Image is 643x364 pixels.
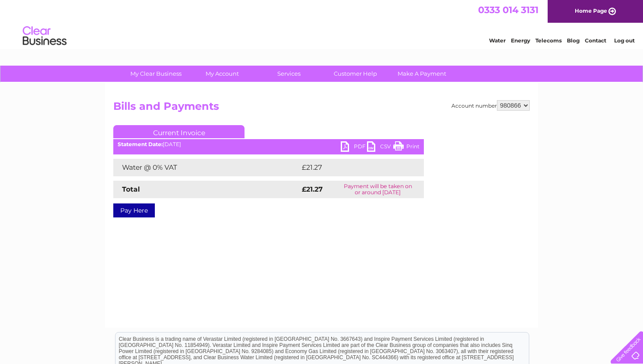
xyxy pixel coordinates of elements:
a: Contact [585,37,606,44]
a: Make A Payment [386,66,458,82]
img: logo.png [22,23,67,49]
a: Current Invoice [113,125,245,138]
td: Water @ 0% VAT [113,159,300,176]
a: 0333 014 3131 [478,4,538,15]
a: Energy [511,37,530,44]
a: Print [393,141,419,154]
a: Services [253,66,325,82]
a: Water [489,37,506,44]
a: Log out [614,37,635,44]
a: CSV [367,141,393,154]
a: PDF [341,141,367,154]
div: Clear Business is a trading name of Verastar Limited (registered in [GEOGRAPHIC_DATA] No. 3667643... [115,5,529,42]
a: Blog [567,37,580,44]
a: Telecoms [535,37,562,44]
td: £21.27 [300,159,405,176]
b: Statement Date: [118,141,163,147]
strong: £21.27 [302,185,323,193]
a: My Account [186,66,259,82]
h2: Bills and Payments [113,100,530,117]
a: Customer Help [319,66,391,82]
a: My Clear Business [120,66,192,82]
div: [DATE] [113,141,424,147]
a: Pay Here [113,203,155,217]
td: Payment will be taken on or around [DATE] [332,181,424,198]
div: Account number [451,100,530,111]
strong: Total [122,185,140,193]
